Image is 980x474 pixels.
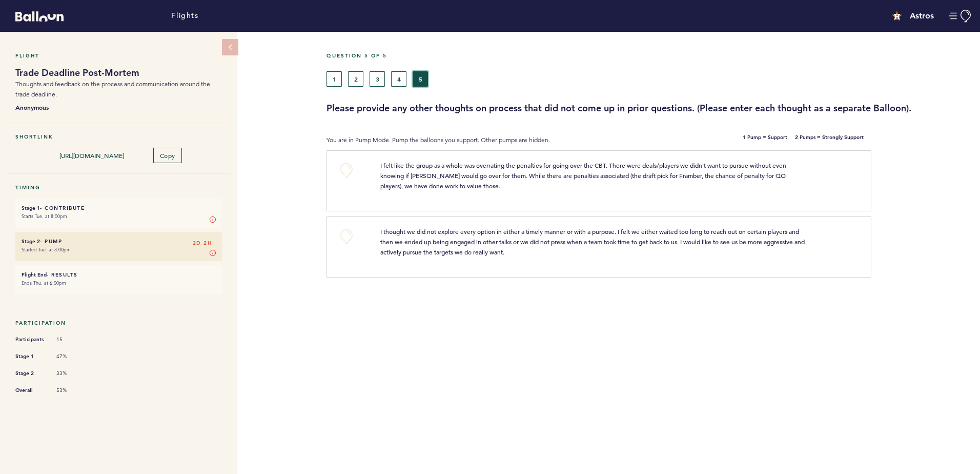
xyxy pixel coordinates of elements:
[15,102,222,112] b: Anonymous
[22,205,216,211] h6: - Contribute
[22,271,216,278] h6: - Results
[910,10,934,22] h4: Astros
[56,387,87,394] span: 53%
[370,71,385,87] button: 3
[15,52,222,59] h5: Flight
[22,280,66,286] time: Ends Thu. at 6:00pm
[22,205,40,211] small: Stage 1
[22,213,67,220] time: Starts Tue. at 8:00pm
[326,52,972,59] h5: Question 5 of 5
[380,227,806,256] span: I thought we did not explore every option in either a timely manner or with a purpose. I felt we ...
[22,238,40,245] small: Stage 2
[56,353,87,360] span: 47%
[15,80,210,98] span: Thoughts and feedback on the process and communication around the trade deadline.
[8,10,64,21] a: Balloon
[22,246,71,253] time: Started Tue. at 3:00pm
[15,368,46,379] span: Stage 2
[171,10,198,22] a: Flights
[193,238,212,248] span: 2D 2H
[15,385,46,396] span: Overall
[380,161,788,190] span: I felt like the group as a whole was overrating the penalties for going over the CBT. There were ...
[15,67,222,79] h1: Trade Deadline Post-Mortem
[56,336,87,343] span: 15
[391,71,406,87] button: 4
[795,135,864,145] b: 2 Pumps = Strongly Support
[160,151,175,160] span: Copy
[326,102,972,114] h3: Please provide any other thoughts on process that did not come up in prior questions. (Please ent...
[15,133,222,140] h5: Shortlink
[22,271,47,278] small: Flight End
[348,71,363,87] button: 2
[15,11,64,22] svg: Balloon
[743,135,787,145] b: 1 Pump = Support
[15,184,222,191] h5: Timing
[15,334,46,345] span: Participants
[56,370,87,377] span: 33%
[153,148,182,163] button: Copy
[15,320,222,326] h5: Participation
[949,10,972,23] button: Manage Account
[326,135,645,145] p: You are in Pump Mode. Pump the balloons you support. Other pumps are hidden.
[22,238,216,245] h6: - Pump
[326,71,342,87] button: 1
[413,71,428,87] button: 5
[15,351,46,362] span: Stage 1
